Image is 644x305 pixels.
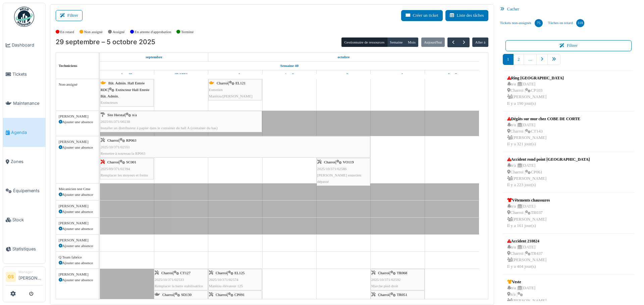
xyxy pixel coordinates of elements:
[18,270,43,275] div: Manager
[59,226,96,232] div: Ajouter une absence
[59,119,96,125] div: Ajouter une absence
[371,278,401,282] span: 2025/10/371/02592
[59,186,96,192] div: Mécanicien test Cme
[505,114,582,149] a: Dégâts sur mur chez COBE DE CORTE n/a |[DATE] Charroi |CT143 [PERSON_NAME]Il y a 321 jour(s)
[101,112,261,131] div: |
[507,75,564,81] div: Ring [GEOGRAPHIC_DATA]
[497,4,640,14] div: Cacher
[317,173,361,183] span: [PERSON_NAME] entretien dépassé
[3,89,45,118] a: Maintenance
[209,80,261,99] div: |
[445,70,459,79] a: 5 octobre 2025
[391,70,404,79] a: 4 octobre 2025
[59,192,96,198] div: Ajouter une absence
[155,270,207,289] div: |
[173,70,189,79] a: 30 septembre 2025
[3,147,45,176] a: Zones
[371,270,424,289] div: |
[126,138,136,142] span: RP063
[447,37,459,47] button: Précédent
[324,160,335,164] span: Charroi
[343,160,354,164] span: VO119
[13,187,43,194] span: Équipements
[505,40,632,51] button: Filtrer
[59,64,77,68] span: Techniciens
[3,30,45,60] a: Dashboard
[60,29,74,35] label: En retard
[405,37,419,47] button: Mois
[507,162,590,188] div: n/a | [DATE] Charroi | CP061 [PERSON_NAME] Il y a 223 jour(s)
[11,158,43,165] span: Zones
[100,184,120,190] span: Vacances
[507,238,547,244] div: Accident 210824
[181,29,194,35] label: Terminé
[397,293,407,297] span: TR051
[401,10,443,21] button: Créer un ticket
[101,151,146,155] span: Remettre à nouveau la RP063
[14,7,34,27] img: Badge_color-CXgf-gQk.svg
[283,70,296,79] a: 2 octobre 2025
[507,81,564,107] div: n/a | [DATE] Charroi | CP103 [PERSON_NAME] Il y a 190 jour(s)
[317,167,347,171] span: 2025/10/371/02586
[3,60,45,89] a: Tickets
[144,53,164,61] a: 29 septembre 2025
[341,37,387,47] button: Gestionnaire de ressources
[387,37,406,47] button: Semaine
[100,219,120,224] span: Vacances
[101,126,218,130] span: Installer un distributeur à papier dans le container du hall A (container du bas)
[209,278,238,282] span: 2025/10/371/02574
[101,81,145,91] span: Bât. Admin. Hall Entrée RDC
[505,196,552,231] a: Vêtements chaussures n/a |[DATE] Charroi |TR037 [PERSON_NAME]Il y a 161 jour(s)
[507,122,580,148] div: n/a | [DATE] Charroi | CT143 [PERSON_NAME] Il y a 321 jour(s)
[12,246,43,252] span: Statistiques
[101,80,153,106] div: |
[18,270,43,284] li: [PERSON_NAME]
[155,278,184,282] span: 2025/10/371/02533
[101,173,148,177] span: Remplacer les moyeux et freins
[3,234,45,263] a: Statistiques
[6,270,43,286] a: GS Manager[PERSON_NAME]
[181,293,192,297] span: SD130
[126,160,136,164] span: SC001
[507,279,547,285] div: Veste
[472,37,488,47] button: Aller à
[101,88,149,98] span: Extincteur Hall Entrée Bât. Admin.
[209,270,261,289] div: |
[56,10,83,21] button: Filtrer
[59,145,96,150] div: Ajouter une absence
[12,217,43,223] span: Stock
[11,129,43,136] span: Agenda
[336,53,352,61] a: 1 octobre 2025
[59,220,96,226] div: [PERSON_NAME]
[576,19,584,27] div: 318
[132,113,137,117] span: n/a
[234,293,245,297] span: CP091
[59,254,96,260] div: Q Team fabrice
[505,236,548,272] a: Accident 210824 n/a |[DATE] Charroi |TR437 [PERSON_NAME]Il y a 404 jour(s)
[505,73,566,108] a: Ring [GEOGRAPHIC_DATA] n/a |[DATE] Charroi |CP103 [PERSON_NAME]Il y a 190 jour(s)
[84,29,103,35] label: Non assigné
[337,70,350,79] a: 3 octobre 2025
[59,82,96,87] div: Non-assigné
[535,19,543,27] div: 75
[216,293,227,297] span: Charroi
[279,62,300,70] a: Semaine 40
[101,159,153,178] div: |
[59,277,96,283] div: Ajouter une absence
[56,38,155,46] h2: 29 septembre – 5 octobre 2025
[505,155,592,190] a: Accident rond point [GEOGRAPHIC_DATA] n/a |[DATE] Charroi |CP061 [PERSON_NAME]Il y a 223 jour(s)
[107,113,125,117] span: Site Herstal
[59,139,96,145] div: [PERSON_NAME]
[378,271,389,275] span: Charroi
[545,14,587,32] a: Tâches en retard
[317,159,370,185] div: |
[513,54,524,65] a: 2
[3,205,45,234] a: Stock
[229,70,242,79] a: 1 octobre 2025
[209,88,253,98] span: Entretien Manitou/[PERSON_NAME]
[507,116,580,122] div: Dégâts sur mur chez COBE DE CORTE
[445,10,488,21] a: Liste des tâches
[524,54,537,65] a: …
[235,81,246,85] span: EL121
[155,284,203,288] span: Remplacer la barre stabilisatrice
